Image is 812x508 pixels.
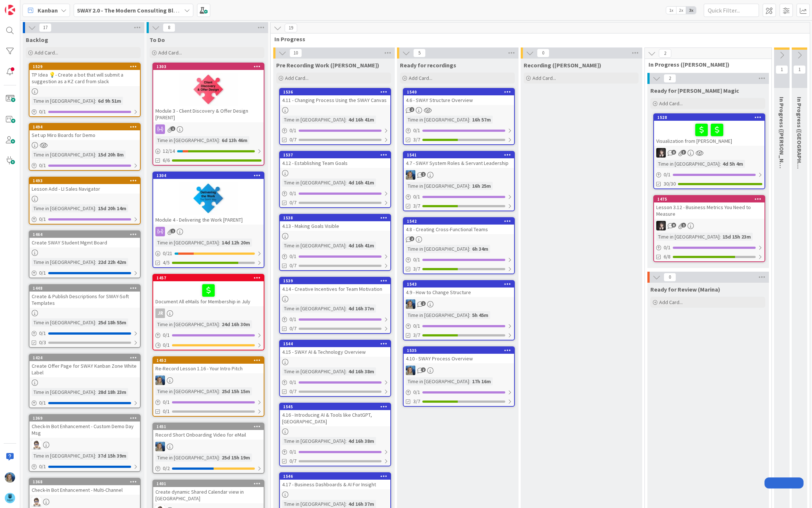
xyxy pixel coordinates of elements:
span: : [95,388,96,396]
div: 0/21 [153,249,264,258]
a: 1464Create SWAY Student Mgmt BoardTime in [GEOGRAPHIC_DATA]:22d 22h 42m0/1 [29,230,141,278]
a: 15454.16 - Introducing AI & Tools like ChatGPT, [GEOGRAPHIC_DATA]Time in [GEOGRAPHIC_DATA]:4d 16h... [279,403,391,466]
div: Time in [GEOGRAPHIC_DATA] [656,160,720,168]
img: MA [406,299,415,309]
div: Time in [GEOGRAPHIC_DATA] [155,387,219,395]
span: 0/3 [39,339,46,346]
span: 0 / 1 [39,108,46,116]
span: 12 / 14 [163,147,175,155]
div: MA [404,366,514,375]
div: 15454.16 - Introducing AI & Tools like ChatGPT, [GEOGRAPHIC_DATA] [280,403,390,426]
div: 0/1 [153,341,264,350]
img: MA [406,170,415,180]
span: Kanban [38,6,58,15]
div: 1529 [33,64,140,69]
a: 1528Visualization from [PERSON_NAME]BNTime in [GEOGRAPHIC_DATA]:4d 5h 4m0/130/30 [653,113,765,189]
span: : [720,160,721,168]
span: : [469,311,470,319]
div: 0/1 [280,447,390,456]
div: 1528 [654,114,764,121]
span: 0/7 [289,325,296,332]
img: TP [32,440,41,449]
div: 15d 20h 8m [96,151,126,159]
div: 1536 [283,89,390,95]
div: 28d 18h 23m [96,388,128,396]
span: : [469,182,470,190]
div: 0/1 [404,321,514,331]
div: 0/1 [280,315,390,324]
div: Time in [GEOGRAPHIC_DATA] [155,136,219,144]
div: 1539 [283,278,390,283]
div: Time in [GEOGRAPHIC_DATA] [32,388,95,396]
div: Re-Record Lesson 1.16 - Your Intro Pitch [153,364,264,373]
div: 1494 [29,124,140,130]
div: 6d 9h 51m [96,97,123,105]
span: 0 / 1 [39,399,46,407]
span: 0/7 [289,136,296,144]
div: Module 4 - Delivering the Work [PARENT] [153,215,264,225]
span: 1 [171,126,175,131]
span: 0 / 1 [163,331,170,339]
span: 4/5 [163,259,170,267]
span: Add Card... [659,100,683,107]
span: 0 / 1 [289,127,296,134]
div: JR [153,308,264,318]
a: 15374.12 - Establishing Team GoalsTime in [GEOGRAPHIC_DATA]:4d 16h 41m0/10/7 [279,151,391,208]
div: Time in [GEOGRAPHIC_DATA] [282,241,345,250]
div: 24d 16h 30m [220,320,252,328]
div: 4d 16h 41m [347,179,376,187]
span: 0 / 1 [39,269,46,277]
span: 1 [171,229,175,233]
div: Time in [GEOGRAPHIC_DATA] [406,311,469,319]
span: : [469,116,470,124]
div: 6h 34m [470,245,490,253]
div: Time in [GEOGRAPHIC_DATA] [406,377,469,385]
div: 4.8 - Creating Cross-Functional Teams [404,225,514,234]
div: 1303 [157,64,264,69]
div: 1541 [404,152,514,158]
div: 1464Create SWAY Student Mgmt Board [29,231,140,247]
span: 8 [671,150,676,155]
div: 1529 [29,63,140,70]
div: 0/1 [404,126,514,135]
div: Create Offer Page for SWAY Kanban Zone White Label [29,361,140,377]
div: 4.13 - Making Goals Visible [280,221,390,231]
span: 2 [409,107,414,112]
div: 0/1 [280,252,390,261]
span: 3/7 [413,265,420,273]
div: BN [654,221,764,230]
div: 0/1 [280,189,390,198]
div: 4.10 - SWAY Process Overview [404,354,514,363]
a: 1369Check-In Bot Enhancement - Custom Demo Day MsgTPTime in [GEOGRAPHIC_DATA]:37d 15h 39m0/1 [29,414,141,472]
div: 1452 [153,357,264,364]
a: 15414.7 - SWAY System Roles & Servant LeadershipMATime in [GEOGRAPHIC_DATA]:16h 25m0/13/7 [403,151,515,211]
div: 4d 5h 4m [721,160,745,168]
span: Add Card... [659,299,683,306]
div: 15444.15 - SWAY AI & Technology Overview [280,341,390,357]
span: 0 / 1 [289,315,296,323]
div: Time in [GEOGRAPHIC_DATA] [32,204,95,212]
span: Add Card... [158,49,182,56]
div: 1542 [404,218,514,225]
div: 1369 [29,415,140,421]
div: 15364.11 - Changing Process Using the SWAY Canvas [280,89,390,105]
div: MA [153,375,264,385]
a: 1494Set up Miro Boards for DemoTime in [GEOGRAPHIC_DATA]:15d 20h 8m0/1 [29,123,141,171]
div: 1451Record Short Onboarding Video for eMail [153,423,264,440]
a: 15364.11 - Changing Process Using the SWAY CanvasTime in [GEOGRAPHIC_DATA]:4d 16h 41m0/10/7 [279,88,391,145]
div: 1369Check-In Bot Enhancement - Custom Demo Day Msg [29,415,140,438]
div: 1537 [283,152,390,158]
div: Time in [GEOGRAPHIC_DATA] [282,367,345,375]
div: MA [404,170,514,180]
div: 4d 16h 41m [347,241,376,250]
div: 1529TP Idea 💡- Create a bot that will submit a suggestion as a KZ card from slack [29,63,140,86]
div: Time in [GEOGRAPHIC_DATA] [32,258,95,266]
span: 0 / 1 [163,341,170,349]
div: 4.9 - How to Change Structure [404,287,514,297]
span: : [345,179,347,187]
div: 0/1 [280,378,390,387]
span: 0 / 1 [664,171,671,179]
div: 1538 [280,215,390,221]
span: 3 [681,150,686,155]
div: 1451 [157,424,264,429]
